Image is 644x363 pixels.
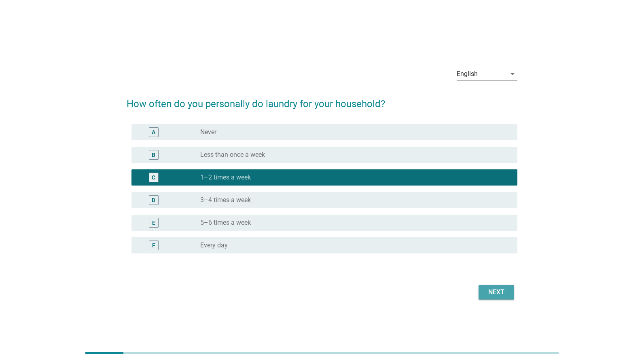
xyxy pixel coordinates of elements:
label: Every day [200,241,228,249]
div: A [152,128,155,137]
label: 3–4 times a week [200,196,251,204]
label: Less than once a week [200,151,265,159]
label: 1–2 times a week [200,173,251,181]
button: Next [479,285,514,300]
label: Never [200,128,216,136]
label: 5–6 times a week [200,219,251,227]
div: B [152,151,155,159]
div: D [152,196,155,205]
div: F [152,241,155,250]
div: C [152,173,155,182]
div: E [152,219,155,227]
h2: How often do you personally do laundry for your household? [127,89,517,111]
div: English [457,70,478,78]
i: arrow_drop_down [508,69,517,79]
div: Next [485,287,508,297]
